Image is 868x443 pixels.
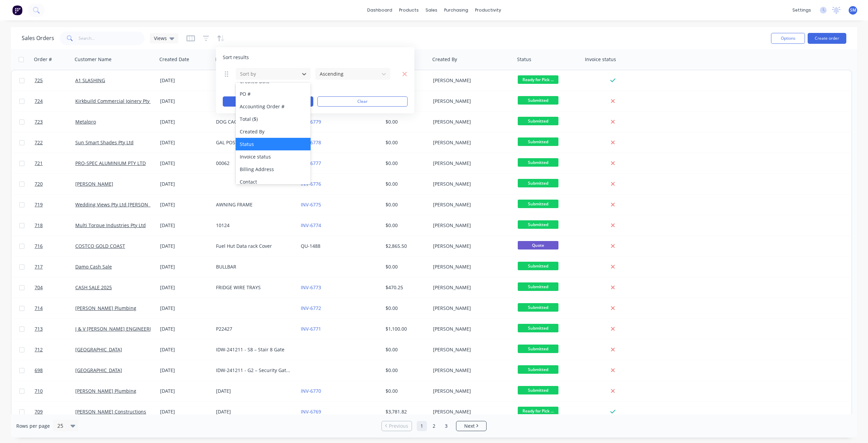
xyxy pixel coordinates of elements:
div: [DATE] [160,160,211,167]
div: Created By [432,56,457,63]
span: Submitted [518,220,558,229]
div: Status [517,56,531,63]
div: 00062 [216,160,291,167]
div: [PERSON_NAME] [433,346,508,353]
div: DOG CAGE [216,118,291,125]
div: [DATE] [160,181,211,187]
div: IDW-241211 - S8 – Stair 8 Gate [216,346,291,353]
div: [PERSON_NAME] [433,181,508,187]
div: settings [789,5,814,15]
div: [DATE] [160,305,211,312]
div: $0.00 [386,263,426,270]
div: [PERSON_NAME] [433,388,508,394]
a: 704 [35,277,75,298]
a: J & V [PERSON_NAME] ENGINEERING [75,326,158,332]
a: [PERSON_NAME] Plumbing [75,305,136,311]
div: [DATE] [160,118,211,125]
div: [PERSON_NAME] [433,243,508,250]
div: [PERSON_NAME] [433,263,508,270]
div: AWNING FRAME [216,201,291,208]
div: $2,865.50 [386,243,426,250]
div: Total ($) [236,113,311,125]
a: INV-6779 [301,118,321,125]
div: $0.00 [386,367,426,374]
a: Kirkbuild Commercial Joinery Pty Ltd [75,98,158,104]
a: 698 [35,360,75,381]
div: [DATE] [160,408,211,415]
div: Customer Name [75,56,112,63]
button: add [235,84,311,90]
div: [DATE] [160,367,211,374]
div: [PERSON_NAME] [433,284,508,291]
div: Invoice status [236,150,311,163]
a: [PERSON_NAME] Constructions [75,408,146,415]
span: Ready for Pick ... [518,75,558,84]
div: Order # [34,56,52,63]
div: $470.25 [386,284,426,291]
span: 725 [35,77,43,84]
a: INV-6769 [301,408,321,415]
span: 719 [35,201,43,208]
div: $0.00 [386,346,426,353]
span: Submitted [518,117,558,125]
div: Created By [236,125,311,138]
a: Page 2 [429,421,439,431]
span: 716 [35,243,43,250]
a: 722 [35,132,75,153]
span: 698 [35,367,43,374]
div: purchasing [441,5,472,15]
a: Sun Smart Shades Pty Ltd [75,139,134,146]
a: 720 [35,174,75,194]
div: $0.00 [386,305,426,312]
div: Status [236,138,311,150]
a: Multi Torque Industries Pty Ltd [75,222,146,228]
div: [DATE] [160,77,211,84]
div: Invoice status [585,56,616,63]
a: INV-6771 [301,326,321,332]
a: 725 [35,70,75,91]
a: 718 [35,215,75,236]
div: [PERSON_NAME] [433,201,508,208]
div: [DATE] [160,284,211,291]
div: Created Date [159,56,189,63]
span: Submitted [518,282,558,291]
div: Fuel Hut Data rack Cover [216,243,291,250]
a: Metalpro [75,118,96,125]
div: [DATE] [160,263,211,270]
span: 722 [35,139,43,146]
span: 723 [35,118,43,125]
span: Next [464,423,475,429]
span: Submitted [518,345,558,353]
span: SM [850,7,856,13]
span: 724 [35,98,43,105]
div: $0.00 [386,160,426,167]
div: [DATE] [160,326,211,332]
span: 704 [35,284,43,291]
a: 724 [35,91,75,111]
a: INV-6770 [301,388,321,394]
div: BULLBAR [216,263,291,270]
div: $1,100.00 [386,326,426,332]
div: IDW-241211 - G2 – Security Gate AM-21 [216,367,291,374]
span: Rows per page [16,423,50,429]
div: [DATE] [160,98,211,105]
span: Submitted [518,262,558,270]
span: 710 [35,388,43,394]
button: Options [771,33,805,44]
a: Page 3 [441,421,451,431]
span: Submitted [518,179,558,187]
a: [GEOGRAPHIC_DATA] [75,346,122,353]
span: Submitted [518,158,558,167]
div: [DATE] [160,222,211,229]
ul: Pagination [379,421,489,431]
div: [PERSON_NAME] [433,98,508,105]
span: 713 [35,326,43,332]
h1: Sales Orders [22,35,54,41]
span: Submitted [518,324,558,332]
div: [PERSON_NAME] [433,367,508,374]
span: Submitted [518,386,558,394]
div: products [396,5,422,15]
span: Submitted [518,200,558,208]
a: Damo Cash Sale [75,263,112,270]
button: Create order [808,33,846,44]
